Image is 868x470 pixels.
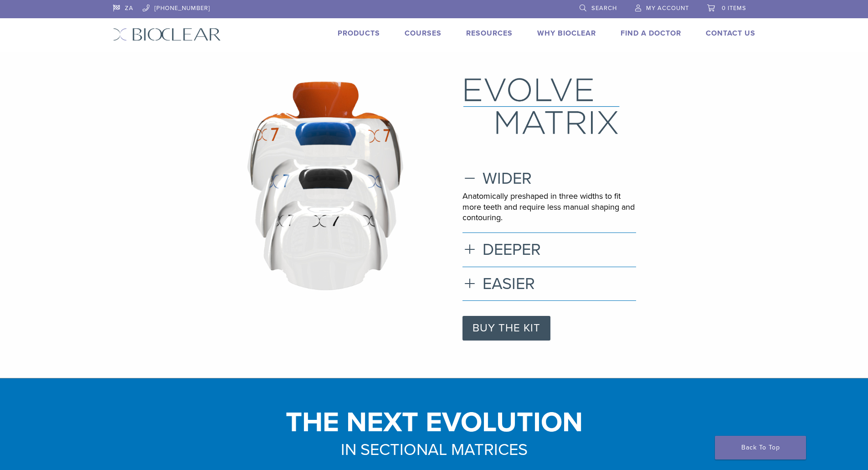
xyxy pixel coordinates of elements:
a: Contact Us [706,29,755,38]
span: My Account [646,5,689,12]
a: Resources [466,29,513,38]
a: Back To Top [715,436,806,460]
a: Products [338,29,380,38]
span: 0 items [722,5,746,12]
h3: WIDER [462,169,636,188]
img: Bioclear [113,28,221,41]
p: Anatomically preshaped in three widths to fit more teeth and require less manual shaping and cont... [462,191,636,223]
a: BUY THE KIT [462,316,550,341]
span: Search [591,5,617,12]
a: Courses [405,29,442,38]
h1: THE NEXT EVOLUTION [106,412,762,434]
h3: DEEPER [462,240,636,259]
h3: EASIER [462,274,636,294]
h3: IN SECTIONAL MATRICES [106,439,762,461]
a: Why Bioclear [537,29,596,38]
a: Find A Doctor [621,29,681,38]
